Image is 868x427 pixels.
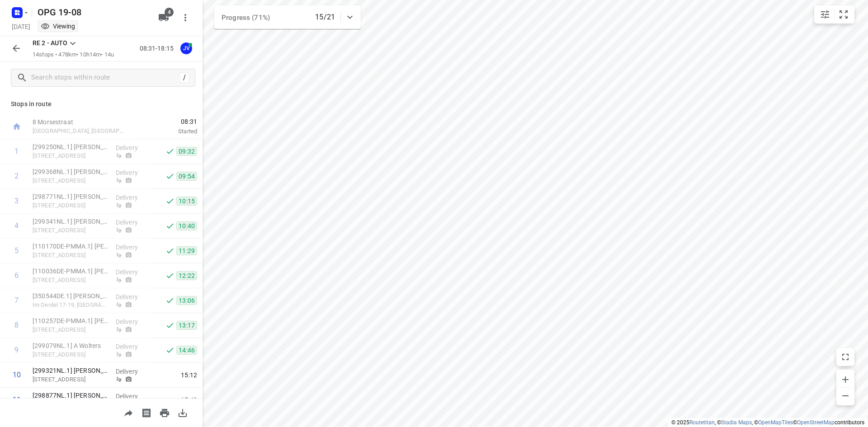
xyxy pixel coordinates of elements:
[33,117,127,127] p: 8 Morsestraat
[176,246,197,255] span: 11:29
[33,51,114,59] p: 14 stops • 478km • 10h14m • 14u
[33,341,108,350] p: [299079NL.1] A Wolters
[179,73,189,83] div: /
[31,71,179,85] input: Search stops within route
[176,346,197,355] span: 14:46
[33,366,108,375] p: [299321NL.1] Janine Dijkman
[165,147,175,156] svg: Done
[33,127,127,136] p: [GEOGRAPHIC_DATA], [GEOGRAPHIC_DATA]
[13,395,21,404] div: 11
[156,408,174,417] span: Print route
[11,99,192,109] p: Stops in route
[119,408,137,417] span: Share route
[33,151,108,160] p: [STREET_ADDRESS]
[176,321,197,330] span: 13:17
[14,321,19,329] div: 8
[165,172,175,181] svg: Done
[176,197,197,206] span: 10:15
[13,371,21,379] div: 10
[137,127,197,136] p: Started
[33,38,67,48] p: RE 2 - AUTO
[14,221,19,230] div: 4
[33,176,108,185] p: [STREET_ADDRESS]
[176,296,197,305] span: 13:06
[176,147,197,156] span: 09:32
[33,251,108,260] p: Eichendorffstraße 13, Rheine
[181,371,197,380] span: 15:12
[758,419,793,426] a: OpenMapTiles
[176,172,197,181] span: 09:54
[165,8,174,17] span: 4
[155,9,173,27] button: 4
[137,408,156,417] span: Print shipping labels
[14,346,19,354] div: 9
[33,242,108,251] p: [110170DE-PMMA.1] Karl Schmieder
[116,267,149,277] p: Delivery
[33,391,108,400] p: [298877NL.1] Diederik Schoorl
[33,291,108,300] p: [350544DE.1] Heinz-Jurgen Tondorf
[140,44,177,53] p: 08:31-18:15
[176,271,197,280] span: 12:22
[116,168,149,177] p: Delivery
[14,246,19,255] div: 5
[116,392,149,401] p: Delivery
[816,5,834,23] button: Map settings
[689,419,715,426] a: Routetitan
[165,221,175,230] svg: Done
[33,201,108,210] p: Oosterveldsingel 18, Hengelo
[14,197,19,205] div: 3
[14,147,19,155] div: 1
[165,246,175,255] svg: Done
[33,276,108,285] p: Schulstraße 67-69, Lengerich
[116,143,149,152] p: Delivery
[174,408,192,417] span: Download route
[176,221,197,230] span: 10:40
[33,300,108,310] p: Im Derdel 17-19, [GEOGRAPHIC_DATA]
[33,217,108,226] p: [299341NL.1] Renee Schaeps
[177,44,195,52] span: Assigned to Jonno Vesters
[181,395,197,404] span: 15:49
[116,342,149,351] p: Delivery
[33,267,108,276] p: [110036DE-PMMA.1] Anna Janz
[33,316,108,325] p: [110257DE-PMMA.1] Klaus McNair-Benn
[116,193,149,202] p: Delivery
[814,5,854,23] div: small contained button group
[33,167,108,176] p: [299368NL.1] Ivonne Poort
[214,5,361,29] div: Progress (71%)15/21
[41,22,75,31] div: You are currently in view mode. To make any changes, go to edit project.
[721,419,752,426] a: Stadia Maps
[165,346,175,355] svg: Done
[33,325,108,334] p: Brockmannstraße 174, Munster
[33,226,108,235] p: [STREET_ADDRESS]
[14,296,19,305] div: 7
[14,172,19,180] div: 2
[33,375,108,384] p: [STREET_ADDRESS]
[116,243,149,252] p: Delivery
[165,321,175,330] svg: Done
[116,367,149,376] p: Delivery
[33,142,108,151] p: [299250NL.1] [PERSON_NAME]
[33,350,108,359] p: [STREET_ADDRESS]
[33,192,108,201] p: [298771NL.1] Justin Markvoort
[116,218,149,227] p: Delivery
[222,14,270,22] span: Progress (71%)
[116,292,149,301] p: Delivery
[835,5,853,23] button: Fit zoom
[165,296,175,305] svg: Done
[315,12,335,23] p: 15/21
[165,271,175,280] svg: Done
[671,419,864,426] li: © 2025 , © , © © contributors
[176,9,194,27] button: More
[165,197,175,206] svg: Done
[14,271,19,280] div: 6
[116,317,149,326] p: Delivery
[137,117,197,126] span: 08:31
[797,419,835,426] a: OpenStreetMap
